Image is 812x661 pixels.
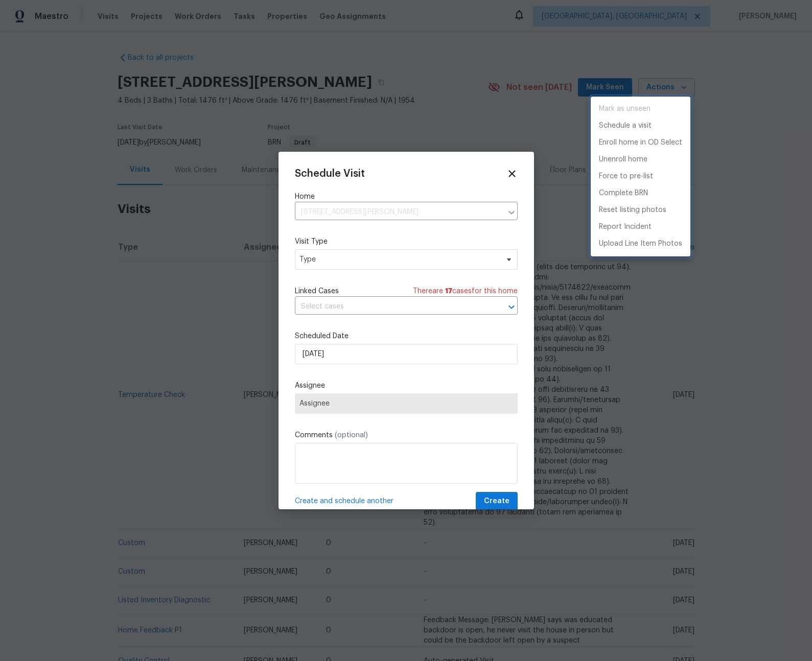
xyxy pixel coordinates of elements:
[599,154,647,165] p: Unenroll home
[599,188,648,199] p: Complete BRN
[599,222,652,232] p: Report Incident
[599,205,666,216] p: Reset listing photos
[599,137,682,148] p: Enroll home in OD Select
[599,239,682,249] p: Upload Line Item Photos
[599,171,653,182] p: Force to pre-list
[599,121,652,131] p: Schedule a visit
